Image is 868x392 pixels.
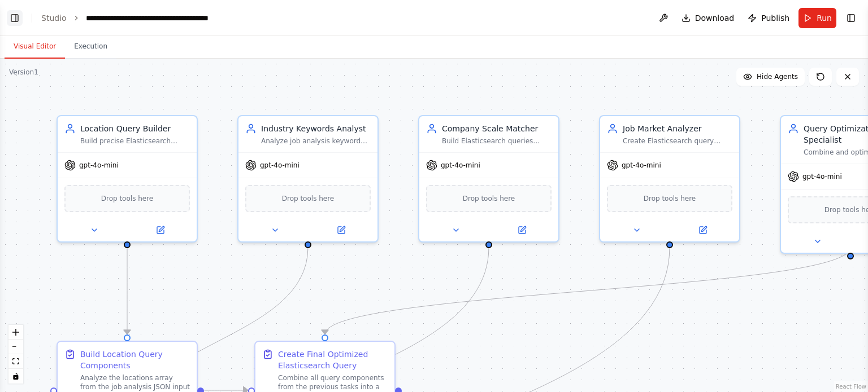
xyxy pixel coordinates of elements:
a: Studio [41,14,67,23]
div: Create Final Optimized Elasticsearch Query [278,349,388,371]
span: Hide Agents [757,72,798,81]
span: Drop tools here [282,193,335,204]
button: Download [677,8,739,28]
button: zoom out [8,340,23,354]
div: Build precise Elasticsearch query components for company location filtering based on job analysis... [80,136,190,146]
div: Create Elasticsearch query components focusing on active_job_postings_count, active_job_postings_... [623,136,732,146]
g: Edge from 8ddae269-0db7-41ad-9011-dacf3906829e to fe879561-8f10-4c5d-a4ea-08b5e4a35720 [121,247,133,334]
g: Edge from 86b8ac90-191c-4b86-b645-2af4aa33aa87 to 7425f1af-891d-42d3-8836-709885a880b8 [319,247,856,334]
div: Industry Keywords AnalystAnalyze job analysis keywords and create Elasticsearch query components ... [237,115,379,243]
button: Execution [65,35,116,59]
span: gpt-4o-mini [622,161,661,170]
button: Hide Agents [736,68,805,86]
button: toggle interactivity [8,369,23,384]
span: gpt-4o-mini [79,161,119,170]
button: zoom in [8,325,23,340]
button: Open in side panel [128,223,192,237]
div: Company Scale Matcher [442,123,552,134]
div: Analyze job analysis keywords and create Elasticsearch query components targeting industry, categ... [261,136,371,146]
div: Job Market AnalyzerCreate Elasticsearch query components focusing on active_job_postings_count, a... [599,115,740,243]
button: Show right sidebar [843,10,859,26]
div: Location Query Builder [80,123,190,134]
span: Run [817,12,832,24]
button: Open in side panel [671,223,735,237]
span: gpt-4o-mini [802,172,842,181]
div: Build Location Query Components [80,349,190,371]
span: Drop tools here [101,193,154,204]
div: Job Market Analyzer [623,123,732,134]
nav: breadcrumb [41,12,213,24]
button: Publish [743,8,794,28]
span: Drop tools here [463,193,515,204]
div: Version 1 [9,68,38,77]
span: Publish [761,12,789,24]
span: Download [695,12,735,24]
span: gpt-4o-mini [441,161,480,170]
span: Drop tools here [644,193,696,204]
span: gpt-4o-mini [260,161,300,170]
div: React Flow controls [8,325,23,384]
button: Open in side panel [309,223,373,237]
a: React Flow attribution [836,384,866,390]
div: Build Elasticsearch queries focusing on company size and scale using size_range, employees_count,... [442,136,552,146]
div: Industry Keywords Analyst [261,123,371,134]
div: Company Scale MatcherBuild Elasticsearch queries focusing on company size and scale using size_ra... [418,115,559,243]
button: Visual Editor [5,35,65,59]
button: Open in side panel [490,223,554,237]
div: Location Query BuilderBuild precise Elasticsearch query components for company location filtering... [57,115,198,243]
button: fit view [8,354,23,369]
button: Show left sidebar [7,10,23,26]
button: Run [798,8,836,28]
